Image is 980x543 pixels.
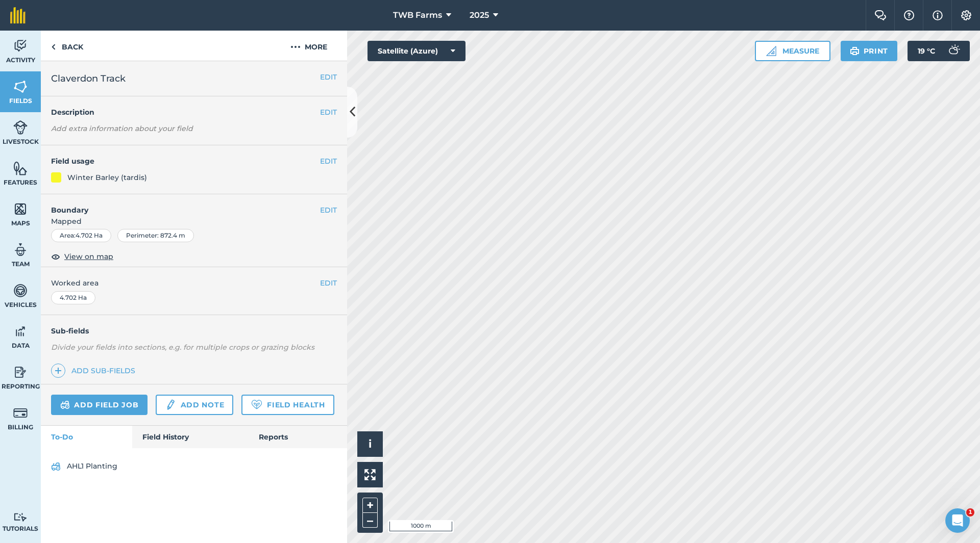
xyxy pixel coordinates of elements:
div: 4.702 Ha [51,291,95,304]
span: Mapped [41,216,347,227]
img: svg+xml;base64,PD94bWwgdmVyc2lvbj0iMS4wIiBlbmNvZGluZz0idXRmLTgiPz4KPCEtLSBHZW5lcmF0b3I6IEFkb2JlIE... [165,399,176,411]
a: Field Health [241,395,334,415]
em: Divide your fields into sections, e.g. for multiple crops or grazing blocks [51,343,314,352]
img: svg+xml;base64,PD94bWwgdmVyc2lvbj0iMS4wIiBlbmNvZGluZz0idXRmLTgiPz4KPCEtLSBHZW5lcmF0b3I6IEFkb2JlIE... [13,120,28,135]
h4: Boundary [41,194,320,216]
span: i [369,437,372,450]
img: svg+xml;base64,PHN2ZyB4bWxucz0iaHR0cDovL3d3dy53My5vcmcvMjAwMC9zdmciIHdpZHRoPSI1NiIgaGVpZ2h0PSI2MC... [13,79,28,94]
a: AHL1 Planting [51,458,337,475]
a: Add field job [51,395,148,415]
img: svg+xml;base64,PHN2ZyB4bWxucz0iaHR0cDovL3d3dy53My5vcmcvMjAwMC9zdmciIHdpZHRoPSI1NiIgaGVpZ2h0PSI2MC... [13,161,28,176]
button: – [362,513,378,528]
img: svg+xml;base64,PHN2ZyB4bWxucz0iaHR0cDovL3d3dy53My5vcmcvMjAwMC9zdmciIHdpZHRoPSIxOSIgaGVpZ2h0PSIyNC... [850,45,860,57]
img: svg+xml;base64,PD94bWwgdmVyc2lvbj0iMS4wIiBlbmNvZGluZz0idXRmLTgiPz4KPCEtLSBHZW5lcmF0b3I6IEFkb2JlIE... [51,460,61,473]
a: Add note [156,395,233,415]
button: EDIT [320,156,337,167]
img: svg+xml;base64,PHN2ZyB4bWxucz0iaHR0cDovL3d3dy53My5vcmcvMjAwMC9zdmciIHdpZHRoPSI5IiBoZWlnaHQ9IjI0Ii... [51,41,56,53]
span: TWB Farms [393,9,442,21]
a: Add sub-fields [51,364,139,378]
button: View on map [51,250,113,263]
button: 19 °C [908,41,970,61]
button: More [271,31,347,61]
img: Two speech bubbles overlapping with the left bubble in the forefront [874,10,887,20]
a: Field History [132,426,248,448]
span: 19 ° C [918,41,935,61]
img: svg+xml;base64,PD94bWwgdmVyc2lvbj0iMS4wIiBlbmNvZGluZz0idXRmLTgiPz4KPCEtLSBHZW5lcmF0b3I6IEFkb2JlIE... [943,41,964,61]
em: Add extra information about your field [51,124,193,133]
img: Four arrows, one pointing top left, one top right, one bottom right and the last bottom left [364,469,376,480]
button: Print [841,41,898,61]
button: i [357,431,383,457]
button: EDIT [320,107,337,118]
img: svg+xml;base64,PHN2ZyB4bWxucz0iaHR0cDovL3d3dy53My5vcmcvMjAwMC9zdmciIHdpZHRoPSI1NiIgaGVpZ2h0PSI2MC... [13,201,28,217]
img: svg+xml;base64,PD94bWwgdmVyc2lvbj0iMS4wIiBlbmNvZGluZz0idXRmLTgiPz4KPCEtLSBHZW5lcmF0b3I6IEFkb2JlIE... [13,365,28,380]
img: svg+xml;base64,PD94bWwgdmVyc2lvbj0iMS4wIiBlbmNvZGluZz0idXRmLTgiPz4KPCEtLSBHZW5lcmF0b3I6IEFkb2JlIE... [13,324,28,339]
iframe: Intercom live chat [945,508,970,533]
button: + [362,498,378,513]
h4: Description [51,107,337,118]
img: svg+xml;base64,PD94bWwgdmVyc2lvbj0iMS4wIiBlbmNvZGluZz0idXRmLTgiPz4KPCEtLSBHZW5lcmF0b3I6IEFkb2JlIE... [13,38,28,54]
h4: Sub-fields [41,325,347,337]
img: svg+xml;base64,PD94bWwgdmVyc2lvbj0iMS4wIiBlbmNvZGluZz0idXRmLTgiPz4KPCEtLSBHZW5lcmF0b3I6IEFkb2JlIE... [13,405,28,421]
a: Reports [249,426,347,448]
img: svg+xml;base64,PHN2ZyB4bWxucz0iaHR0cDovL3d3dy53My5vcmcvMjAwMC9zdmciIHdpZHRoPSIyMCIgaGVpZ2h0PSIyNC... [290,41,301,53]
img: svg+xml;base64,PD94bWwgdmVyc2lvbj0iMS4wIiBlbmNvZGluZz0idXRmLTgiPz4KPCEtLSBHZW5lcmF0b3I6IEFkb2JlIE... [13,512,28,522]
h4: Field usage [51,156,320,167]
img: fieldmargin Logo [10,7,26,23]
button: EDIT [320,204,337,216]
div: Perimeter : 872.4 m [117,229,194,242]
img: A question mark icon [903,10,915,20]
button: EDIT [320,277,337,289]
div: Winter Barley (tardis) [67,172,147,183]
a: To-Do [41,426,132,448]
img: svg+xml;base64,PHN2ZyB4bWxucz0iaHR0cDovL3d3dy53My5vcmcvMjAwMC9zdmciIHdpZHRoPSIxOCIgaGVpZ2h0PSIyNC... [51,250,60,263]
button: Satellite (Azure) [367,41,465,61]
span: Claverdon Track [51,71,126,86]
span: 2025 [470,9,489,21]
img: svg+xml;base64,PHN2ZyB4bWxucz0iaHR0cDovL3d3dy53My5vcmcvMjAwMC9zdmciIHdpZHRoPSIxNCIgaGVpZ2h0PSIyNC... [55,365,62,377]
img: svg+xml;base64,PD94bWwgdmVyc2lvbj0iMS4wIiBlbmNvZGluZz0idXRmLTgiPz4KPCEtLSBHZW5lcmF0b3I6IEFkb2JlIE... [13,242,28,257]
button: Measure [755,41,830,61]
img: svg+xml;base64,PD94bWwgdmVyc2lvbj0iMS4wIiBlbmNvZGluZz0idXRmLTgiPz4KPCEtLSBHZW5lcmF0b3I6IEFkb2JlIE... [60,399,70,411]
img: Ruler icon [766,46,776,56]
span: Worked area [51,277,337,289]
img: svg+xml;base64,PD94bWwgdmVyc2lvbj0iMS4wIiBlbmNvZGluZz0idXRmLTgiPz4KPCEtLSBHZW5lcmF0b3I6IEFkb2JlIE... [13,283,28,298]
span: View on map [64,251,113,262]
button: EDIT [320,71,337,83]
img: A cog icon [960,10,972,20]
img: svg+xml;base64,PHN2ZyB4bWxucz0iaHR0cDovL3d3dy53My5vcmcvMjAwMC9zdmciIHdpZHRoPSIxNyIgaGVpZ2h0PSIxNy... [933,9,943,21]
a: Back [41,31,93,61]
div: Area : 4.702 Ha [51,229,111,242]
span: 1 [966,508,974,516]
